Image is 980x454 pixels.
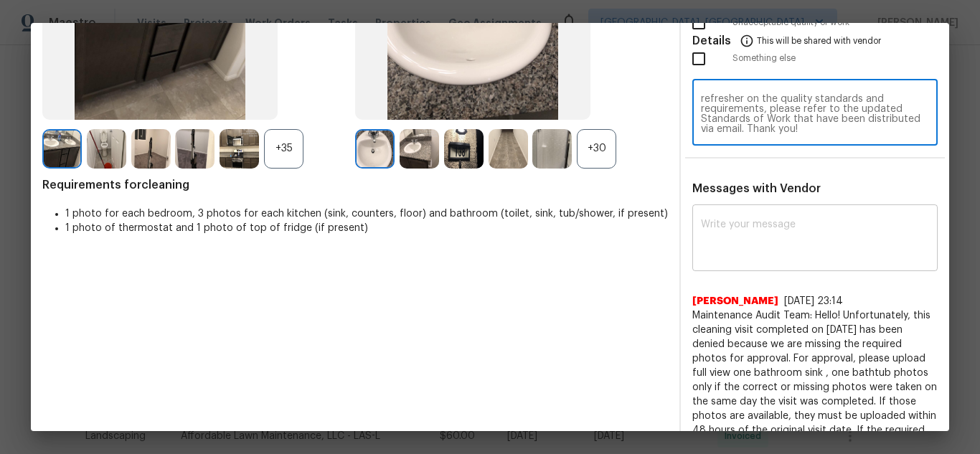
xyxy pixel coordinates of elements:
[757,23,881,57] span: This will be shared with vendor
[42,178,668,192] span: Requirements for cleaning
[692,23,731,57] span: Details
[701,94,929,134] textarea: Maintenance Audit Team: Hello! Unfortunately, this cleaning visit completed on [DATE] has been de...
[264,129,303,169] div: +35
[577,129,616,169] div: +30
[784,296,843,306] span: [DATE] 23:14
[681,41,949,77] div: Something else
[65,221,668,235] li: 1 photo of thermostat and 1 photo of top of fridge (if present)
[65,207,668,221] li: 1 photo for each bedroom, 3 photos for each kitchen (sink, counters, floor) and bathroom (toilet,...
[692,183,821,194] span: Messages with Vendor
[732,52,938,65] span: Something else
[692,294,778,308] span: [PERSON_NAME]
